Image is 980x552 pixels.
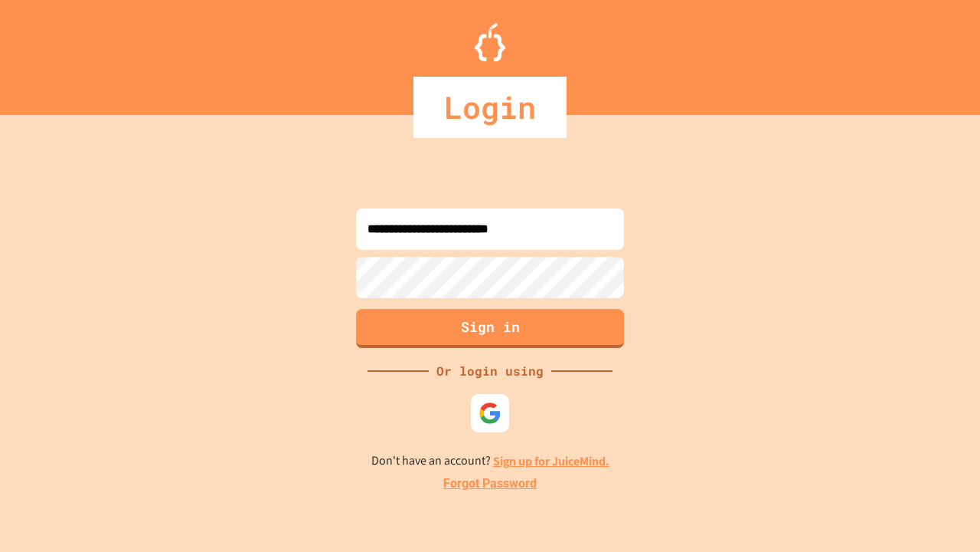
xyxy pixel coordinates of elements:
button: Sign in [356,309,624,348]
img: Logo.svg [475,23,505,61]
a: Forgot Password [443,475,537,493]
p: Don't have an account? [371,452,609,471]
div: Or login using [429,362,551,380]
img: google-icon.svg [479,402,501,425]
a: Sign up for JuiceMind. [493,453,609,469]
div: Login [413,77,567,138]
